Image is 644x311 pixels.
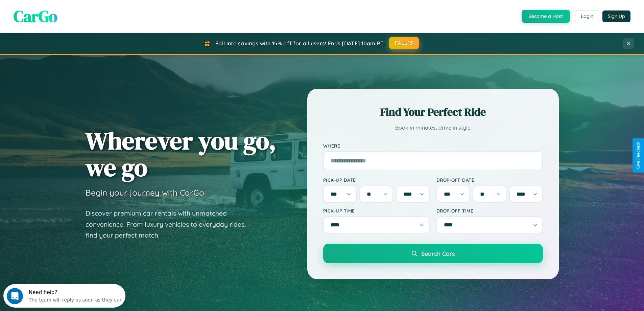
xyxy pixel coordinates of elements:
[86,127,276,181] h1: Wherever you go, we go
[3,284,125,308] iframe: Intercom live chat discovery launcher
[323,177,430,183] label: Pick-up Date
[421,250,455,257] span: Search Cars
[436,208,543,214] label: Drop-off Time
[14,5,57,27] span: CarGo
[86,208,255,241] p: Discover premium car rentals with unmatched convenience. From luxury vehicles to everyday rides, ...
[25,6,119,11] div: Need help?
[323,208,430,214] label: Pick-up Time
[323,143,543,149] label: Where
[575,10,599,22] button: Login
[636,142,641,169] div: Give Feedback
[7,288,23,304] iframe: Intercom live chat
[323,244,543,263] button: Search Cars
[436,177,543,183] label: Drop-off Date
[3,3,126,21] div: Open Intercom Messenger
[25,11,119,18] div: The team will reply as soon as they can
[389,37,419,49] button: FALL15
[215,40,385,47] span: Fall into savings with 15% off for all users! Ends [DATE] 10am PT.
[86,187,204,198] h3: Begin your journey with CarGo
[602,10,630,22] button: Sign Up
[522,10,570,23] button: Become a Host
[323,105,543,119] h2: Find Your Perfect Ride
[323,123,543,133] p: Book in minutes, drive in style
